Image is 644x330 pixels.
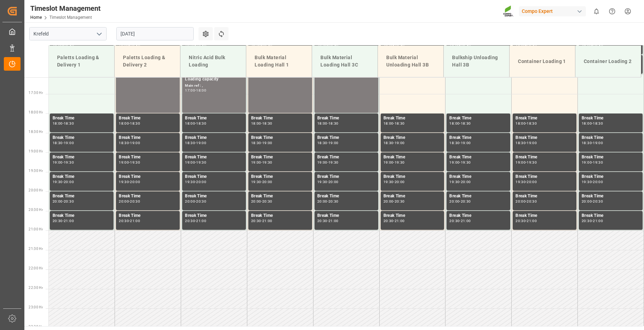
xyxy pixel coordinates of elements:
div: 18:30 [515,141,526,144]
div: Break Time [251,115,309,122]
div: 19:30 [461,161,471,164]
div: 20:30 [395,200,405,203]
div: - [63,161,64,164]
div: 18:00 [383,122,394,125]
div: 19:30 [53,180,63,183]
div: - [393,200,394,203]
div: 18:30 [64,122,74,125]
div: 18:00 [515,122,526,125]
div: Break Time [251,134,309,141]
div: Break Time [515,134,574,141]
div: 19:00 [317,161,327,164]
div: - [129,200,130,203]
div: 20:00 [328,180,339,183]
div: 19:30 [449,180,459,183]
div: 20:30 [196,200,206,203]
div: 20:00 [593,180,603,183]
div: Break Time [119,154,177,161]
div: Break Time [515,212,574,219]
div: - [459,219,460,222]
div: 18:30 [383,141,394,144]
div: Break Time [53,154,111,161]
div: Nitric Acid Bulk Loading [186,51,240,71]
div: 18:30 [527,122,537,125]
div: Break Time [383,212,442,219]
div: 19:00 [449,161,459,164]
div: - [261,122,262,125]
span: 21:00 Hr [29,227,43,231]
div: Break Time [185,193,243,200]
span: 22:30 Hr [29,286,43,290]
div: Break Time [251,173,309,180]
div: - [327,141,328,144]
div: 20:00 [317,200,327,203]
div: 19:00 [461,141,471,144]
div: Break Time [53,212,111,219]
button: open menu [94,29,104,39]
div: Break Time [582,134,640,141]
div: 18:00 [582,122,592,125]
div: - [592,122,593,125]
div: 18:30 [461,122,471,125]
div: 19:30 [262,161,272,164]
div: Break Time [515,154,574,161]
div: - [63,122,64,125]
div: 18:30 [449,141,459,144]
div: 20:00 [383,200,394,203]
div: 19:30 [328,161,339,164]
div: 20:00 [395,180,405,183]
span: 18:30 Hr [29,130,43,134]
div: 20:00 [449,200,459,203]
div: - [195,219,196,222]
div: - [459,141,460,144]
div: Break Time [582,212,640,219]
span: 21:30 Hr [29,247,43,251]
div: 19:00 [527,141,537,144]
div: 21:00 [527,219,537,222]
span: 20:30 Hr [29,208,43,212]
button: show 0 new notifications [589,3,604,19]
div: - [129,219,130,222]
div: Break Time [119,134,177,141]
div: - [393,180,394,183]
div: 18:00 [53,122,63,125]
div: 19:30 [119,180,129,183]
div: - [526,122,527,125]
div: 19:00 [515,161,526,164]
span: 19:00 Hr [29,149,43,153]
div: - [195,141,196,144]
div: - [261,161,262,164]
div: - [526,161,527,164]
span: 23:00 Hr [29,305,43,309]
div: Break Time [449,193,507,200]
div: 20:30 [515,219,526,222]
input: Type to search/select [29,27,107,40]
div: Break Time [582,115,640,122]
div: 18:30 [196,122,206,125]
div: Bulkship Unloading Hall 3B [449,51,504,71]
div: 21:00 [461,219,471,222]
div: Break Time [449,115,507,122]
div: Break Time [383,193,442,200]
div: 20:00 [262,180,272,183]
div: - [393,161,394,164]
div: - [526,200,527,203]
div: - [261,219,262,222]
div: 20:00 [527,180,537,183]
div: Loading capacity [185,76,243,83]
div: 19:00 [64,141,74,144]
div: - [129,161,130,164]
div: 20:00 [461,180,471,183]
div: - [195,161,196,164]
div: 19:00 [582,161,592,164]
span: 22:00 Hr [29,266,43,270]
a: Home [30,15,42,20]
div: Bulk Material Unloading Hall 3B [383,51,438,71]
div: - [261,141,262,144]
div: Paletts Loading & Delivery 2 [120,51,174,71]
div: - [63,219,64,222]
div: 19:30 [185,180,195,183]
div: 21:00 [395,219,405,222]
div: 20:30 [383,219,394,222]
div: Container Loading 2 [581,55,635,68]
